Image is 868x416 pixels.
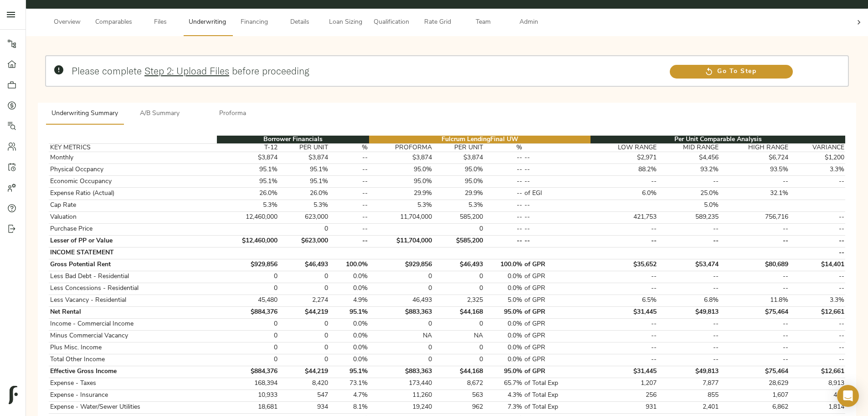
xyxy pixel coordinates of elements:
td: 0 [433,342,484,354]
td: 0 [433,283,484,295]
td: -- [789,223,845,235]
td: of Total Exp [524,401,591,413]
td: 8,913 [789,378,845,390]
td: 95.0% [433,164,484,176]
th: VARIANCE [789,144,845,152]
td: 7,877 [658,378,720,390]
td: 100.0% [329,259,369,271]
th: PROFORMA [369,144,433,152]
td: -- [591,223,657,235]
td: $31,445 [591,306,657,318]
td: 95.1% [329,366,369,378]
td: of GPR [524,283,591,295]
td: -- [329,211,369,223]
td: 46,493 [369,295,433,306]
td: -- [524,235,591,247]
th: MID RANGE [658,144,720,152]
td: -- [789,271,845,283]
td: -- [720,330,789,342]
td: 0 [217,342,279,354]
td: 756,716 [720,211,789,223]
span: Comparables [95,17,132,28]
td: 0.0% [329,283,369,295]
td: 25.0% [658,188,720,200]
td: 7.3% [484,401,524,413]
td: $14,401 [789,259,845,271]
td: 6.8% [658,295,720,306]
td: 563 [433,390,484,401]
td: -- [591,176,657,188]
td: Effective Gross Income [49,366,217,378]
td: 0.0% [484,342,524,354]
td: 26.0% [217,188,279,200]
td: of GPR [524,295,591,306]
td: -- [484,211,524,223]
td: 443 [789,390,845,401]
a: Step 2: Upload Files [144,65,229,77]
td: 28,629 [720,378,789,390]
span: Details [282,17,317,28]
td: 0 [279,342,329,354]
td: 6.0% [591,188,657,200]
td: -- [658,223,720,235]
th: HIGH RANGE [720,144,789,152]
td: -- [789,330,845,342]
td: -- [329,164,369,176]
td: 2,325 [433,295,484,306]
td: -- [789,176,845,188]
td: Economic Occupancy [49,176,217,188]
span: Qualification [374,17,409,28]
span: Go To Step [670,66,792,78]
td: of GPR [524,366,591,378]
td: $2,971 [591,152,657,164]
td: 5.0% [658,200,720,211]
td: 0 [433,354,484,366]
th: PER UNIT [433,144,484,152]
td: NA [369,330,433,342]
td: -- [484,200,524,211]
td: Total Other Income [49,354,217,366]
td: $49,813 [658,366,720,378]
td: NA [433,330,484,342]
td: -- [789,354,845,366]
td: -- [789,211,845,223]
td: $883,363 [369,366,433,378]
td: 0 [433,318,484,330]
th: % [329,144,369,152]
td: 95.1% [279,164,329,176]
td: 1,207 [591,378,657,390]
td: -- [658,330,720,342]
td: 29.9% [433,188,484,200]
td: 0.0% [484,330,524,342]
td: 0 [279,223,329,235]
td: $35,652 [591,259,657,271]
td: 2,401 [658,401,720,413]
td: 256 [591,390,657,401]
td: Monthly [49,152,217,164]
td: $75,464 [720,306,789,318]
td: 29.9% [369,188,433,200]
td: 95.0% [433,176,484,188]
td: Expense Ratio (Actual) [49,188,217,200]
td: $929,856 [217,259,279,271]
td: 623,000 [279,211,329,223]
td: 10,933 [217,390,279,401]
td: 5.3% [279,200,329,211]
td: Expense - Taxes [49,378,217,390]
td: -- [591,318,657,330]
span: Admin [511,17,546,28]
td: 8,420 [279,378,329,390]
th: KEY METRICS [49,144,217,152]
td: $1,200 [789,152,845,164]
td: -- [658,283,720,295]
td: Less Concessions - Residential [49,283,217,295]
td: 0 [369,318,433,330]
td: 855 [658,390,720,401]
td: Physical Occpancy [49,164,217,176]
span: Loan Sizing [328,17,363,28]
td: -- [789,283,845,295]
td: $44,168 [433,366,484,378]
td: Minus Commercial Vacancy [49,330,217,342]
td: -- [789,342,845,354]
td: 95.1% [329,306,369,318]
